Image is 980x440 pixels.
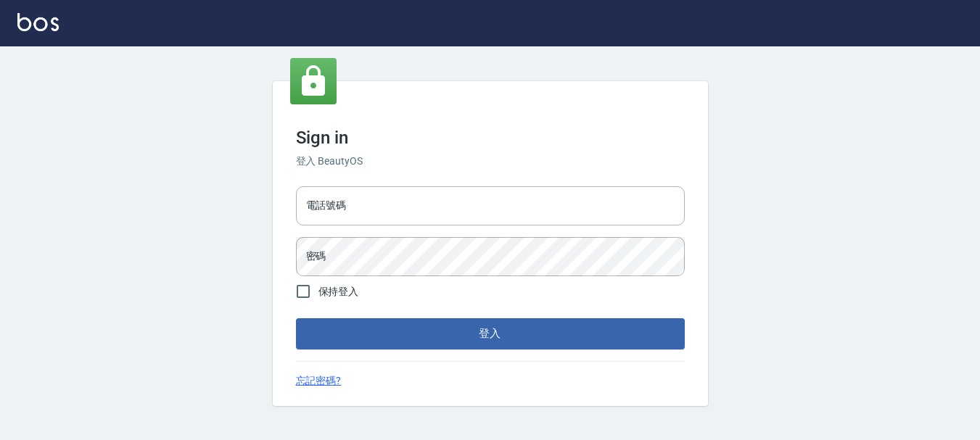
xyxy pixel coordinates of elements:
[318,284,359,299] span: 保持登入
[296,154,685,169] h6: 登入 BeautyOS
[296,128,685,148] h3: Sign in
[296,318,685,349] button: 登入
[17,13,59,31] img: Logo
[296,373,342,389] a: 忘記密碼?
